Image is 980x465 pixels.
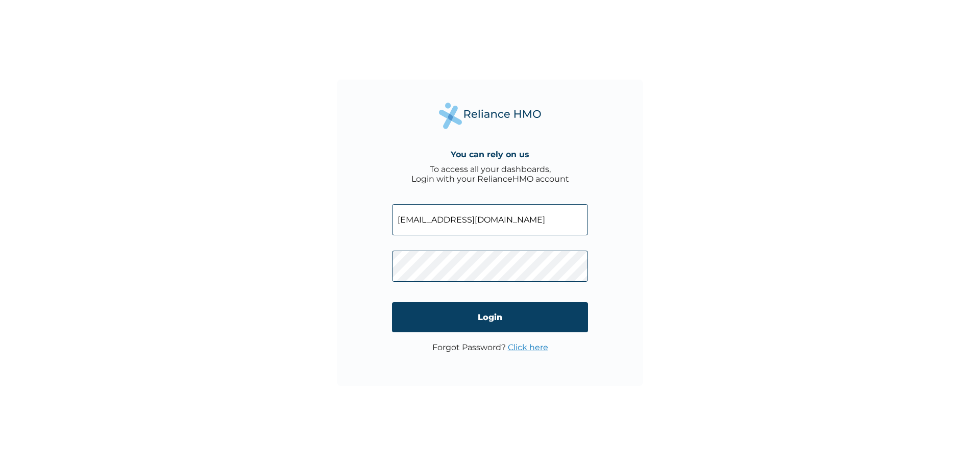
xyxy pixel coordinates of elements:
[439,103,541,129] img: Reliance Health's Logo
[451,150,529,159] h4: You can rely on us
[411,164,569,184] div: To access all your dashboards, Login with your RelianceHMO account
[392,204,588,235] input: Email address or HMO ID
[508,342,548,352] a: Click here
[392,302,588,332] input: Login
[432,342,548,352] p: Forgot Password?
